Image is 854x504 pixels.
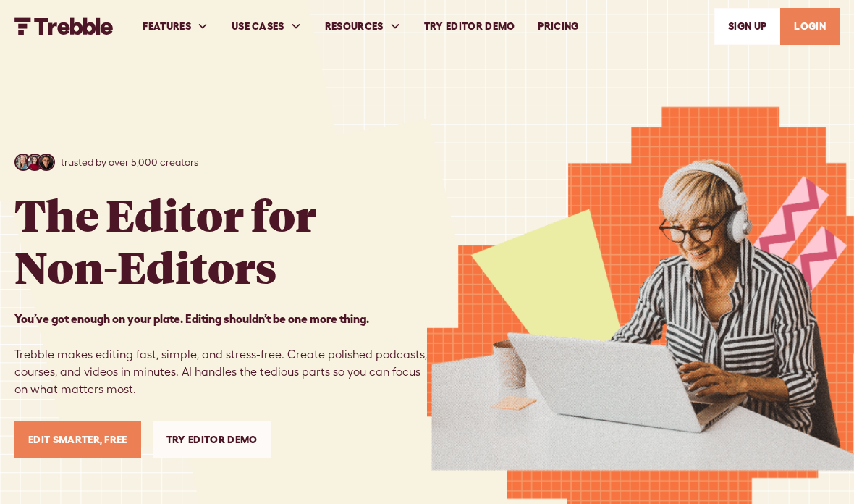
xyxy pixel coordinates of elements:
p: trusted by over 5,000 creators [61,155,198,170]
a: LOGIN [780,8,840,45]
a: PRICING [526,1,590,51]
a: Try Editor Demo [413,1,527,51]
a: Try Editor Demo [153,421,271,458]
div: FEATURES [131,1,220,51]
div: USE CASES [232,19,284,34]
div: USE CASES [220,1,313,51]
div: FEATURES [143,19,191,34]
p: Trebble makes editing fast, simple, and stress-free. Create polished podcasts, courses, and video... [14,310,427,398]
h1: The Editor for Non-Editors [14,188,316,293]
a: Edit Smarter, Free [14,421,141,458]
a: SIGn UP [714,8,780,45]
a: home [14,17,114,35]
div: RESOURCES [313,1,413,51]
img: Trebble FM Logo [14,17,114,35]
strong: You’ve got enough on your plate. Editing shouldn’t be one more thing. ‍ [14,312,369,325]
div: RESOURCES [325,19,384,34]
